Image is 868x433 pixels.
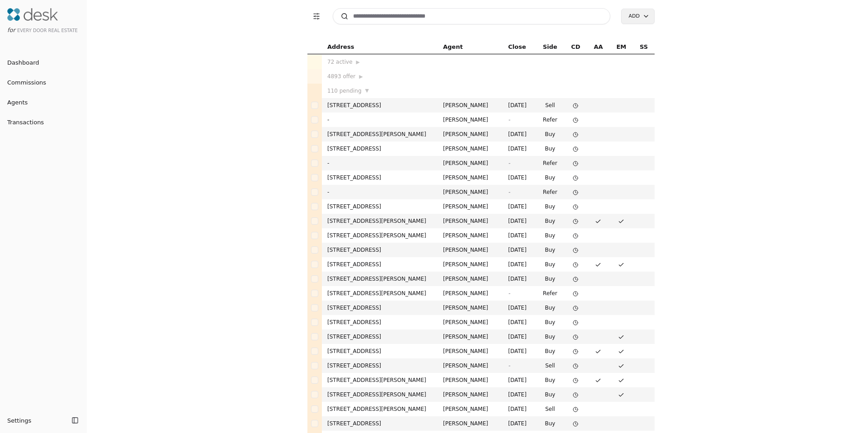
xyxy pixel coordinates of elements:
td: Buy [536,228,564,243]
span: - [508,160,510,166]
td: [DATE] [503,301,536,315]
td: [STREET_ADDRESS][PERSON_NAME] [322,272,438,286]
td: [DATE] [503,170,536,185]
td: [DATE] [503,272,536,286]
td: Buy [536,257,564,272]
span: AA [594,42,603,52]
span: ▼ [365,87,369,95]
span: Every Door Real Estate [17,28,78,33]
td: [PERSON_NAME] [438,387,503,402]
td: [PERSON_NAME] [438,113,503,127]
span: Close [508,42,526,52]
td: - [322,185,438,199]
td: [DATE] [503,373,536,387]
td: [PERSON_NAME] [438,373,503,387]
td: [STREET_ADDRESS] [322,141,438,156]
td: [STREET_ADDRESS][PERSON_NAME] [322,214,438,228]
td: Buy [536,214,564,228]
td: [DATE] [503,199,536,214]
td: [PERSON_NAME] [438,358,503,373]
span: CD [571,42,580,52]
span: 110 pending [327,86,362,95]
td: [PERSON_NAME] [438,199,503,214]
td: [STREET_ADDRESS][PERSON_NAME] [322,373,438,387]
button: Add [621,9,655,24]
img: Desk [7,8,58,21]
td: [PERSON_NAME] [438,272,503,286]
span: Side [543,42,557,52]
td: Buy [536,329,564,344]
td: [PERSON_NAME] [438,286,503,301]
td: [PERSON_NAME] [438,344,503,358]
td: [PERSON_NAME] [438,170,503,185]
td: Buy [536,373,564,387]
span: Agent [443,42,463,52]
td: [STREET_ADDRESS] [322,329,438,344]
td: [PERSON_NAME] [438,127,503,141]
td: [DATE] [503,141,536,156]
td: Buy [536,127,564,141]
td: [DATE] [503,402,536,416]
div: 4893 offer [327,72,432,81]
div: 72 active [327,57,432,66]
td: [STREET_ADDRESS] [322,199,438,214]
td: Buy [536,141,564,156]
td: [DATE] [503,228,536,243]
span: - [508,117,510,123]
td: [DATE] [503,344,536,358]
span: - [508,362,510,369]
td: [STREET_ADDRESS] [322,416,438,431]
td: [STREET_ADDRESS] [322,344,438,358]
td: [PERSON_NAME] [438,141,503,156]
td: [PERSON_NAME] [438,416,503,431]
button: Settings [4,413,69,428]
td: [STREET_ADDRESS] [322,301,438,315]
td: Refer [536,113,564,127]
td: Refer [536,156,564,170]
td: [STREET_ADDRESS][PERSON_NAME] [322,228,438,243]
td: [STREET_ADDRESS][PERSON_NAME] [322,387,438,402]
td: [DATE] [503,214,536,228]
td: Buy [536,243,564,257]
td: Buy [536,272,564,286]
td: Buy [536,315,564,329]
td: - [322,113,438,127]
span: for [7,27,15,33]
span: Address [327,42,354,52]
span: - [508,189,510,195]
td: [STREET_ADDRESS][PERSON_NAME] [322,402,438,416]
td: [DATE] [503,127,536,141]
td: Sell [536,98,564,113]
td: [DATE] [503,315,536,329]
span: Settings [7,416,31,425]
td: [PERSON_NAME] [438,257,503,272]
td: [PERSON_NAME] [438,301,503,315]
td: Buy [536,170,564,185]
span: - [508,290,510,297]
td: [STREET_ADDRESS] [322,358,438,373]
td: [DATE] [503,243,536,257]
td: [DATE] [503,387,536,402]
td: Buy [536,301,564,315]
td: [PERSON_NAME] [438,185,503,199]
td: [DATE] [503,416,536,431]
td: Refer [536,286,564,301]
td: [PERSON_NAME] [438,315,503,329]
td: [STREET_ADDRESS] [322,315,438,329]
td: Buy [536,416,564,431]
td: [STREET_ADDRESS] [322,98,438,113]
td: [STREET_ADDRESS] [322,243,438,257]
td: Refer [536,185,564,199]
td: Buy [536,344,564,358]
td: [PERSON_NAME] [438,98,503,113]
td: [PERSON_NAME] [438,402,503,416]
td: [DATE] [503,98,536,113]
span: ▶ [359,73,363,81]
td: Buy [536,199,564,214]
td: [PERSON_NAME] [438,214,503,228]
td: [PERSON_NAME] [438,228,503,243]
td: [DATE] [503,329,536,344]
td: Sell [536,402,564,416]
td: Buy [536,387,564,402]
td: [STREET_ADDRESS] [322,257,438,272]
